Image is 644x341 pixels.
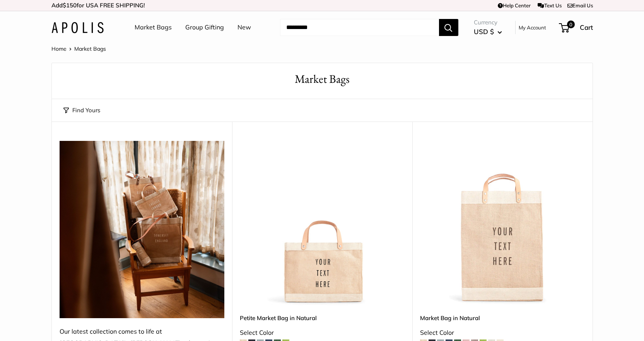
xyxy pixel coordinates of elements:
a: Email Us [567,2,593,9]
img: Market Bag in Natural [420,141,585,306]
img: Petite Market Bag in Natural [240,141,405,306]
a: 0 Cart [560,21,593,34]
button: Find Yours [63,105,100,116]
img: Our latest collection comes to life at UK's Estelle Manor, where winter mornings glow and the hol... [60,141,224,318]
span: 0 [567,21,574,28]
a: Home [51,45,67,52]
span: USD $ [474,27,494,36]
a: Group Gifting [185,22,224,33]
a: Market Bag in Natural [420,314,585,322]
button: Search [439,19,458,36]
a: Petite Market Bag in Natural [240,314,405,322]
div: Select Color [420,327,585,339]
h1: Market Bags [63,71,581,87]
a: Text Us [538,2,561,9]
a: Market Bags [135,22,172,33]
img: Apolis [51,22,104,33]
a: Help Center [498,2,531,9]
span: Currency [474,17,502,28]
span: $150 [63,2,77,9]
span: Market Bags [74,45,106,52]
nav: Breadcrumb [51,44,106,54]
a: New [237,22,251,33]
a: Market Bag in NaturalMarket Bag in Natural [420,141,585,306]
span: Cart [580,23,593,31]
div: Select Color [240,327,405,339]
a: My Account [519,23,546,32]
input: Search... [280,19,439,36]
a: Petite Market Bag in NaturalPetite Market Bag in Natural [240,141,405,306]
button: USD $ [474,26,502,38]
